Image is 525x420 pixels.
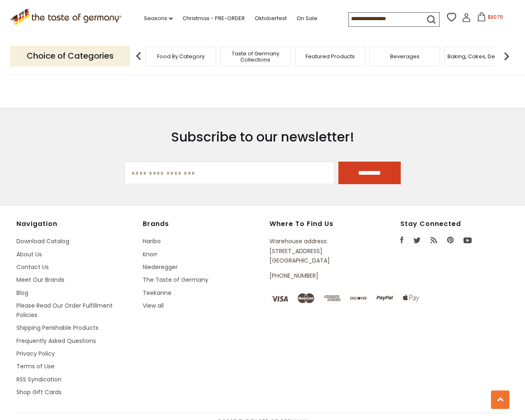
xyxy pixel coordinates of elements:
img: previous arrow [130,48,147,64]
p: Warehouse address: [STREET_ADDRESS] [GEOGRAPHIC_DATA] [269,237,363,265]
h3: Subscribe to our newsletter! [124,129,401,145]
h4: Stay Connected [400,220,509,228]
p: Choice of Categories [10,46,130,66]
a: Featured Products [306,53,355,59]
a: Download Catalog [16,237,69,245]
a: Haribo [143,237,161,245]
h4: Brands [143,220,261,228]
a: The Taste of Germany [143,276,208,284]
a: Seasons [144,14,173,23]
a: Taste of Germany Collections [223,50,288,63]
a: Oktoberfest [255,14,287,23]
button: $8075 [472,12,507,25]
span: $8075 [488,14,503,21]
a: Baking, Cakes, Desserts [447,53,511,59]
a: Knorr [143,250,157,258]
h4: Navigation [16,220,135,228]
a: Shop Gift Cards [16,388,62,396]
a: Blog [16,289,28,297]
a: Food By Category [157,53,205,59]
a: Teekanne [143,289,171,297]
p: [PHONE_NUMBER] [269,271,363,281]
a: View all [143,301,164,310]
a: Shipping Perishable Products [16,324,98,332]
a: Meet Our Brands [16,276,64,284]
a: Please Read Our Order Fulfillment Policies [16,301,113,319]
a: Contact Us [16,263,49,271]
a: Terms of Use [16,362,55,370]
a: Niederegger [143,263,178,271]
a: Christmas - PRE-ORDER [183,14,245,23]
img: next arrow [498,48,515,64]
a: Frequently Asked Questions [16,337,96,345]
a: RSS Syndication [16,375,62,383]
a: Privacy Policy [16,349,55,358]
a: About Us [16,250,42,258]
a: Beverages [390,53,420,59]
a: On Sale [297,14,317,23]
h4: Where to find us [269,220,363,228]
